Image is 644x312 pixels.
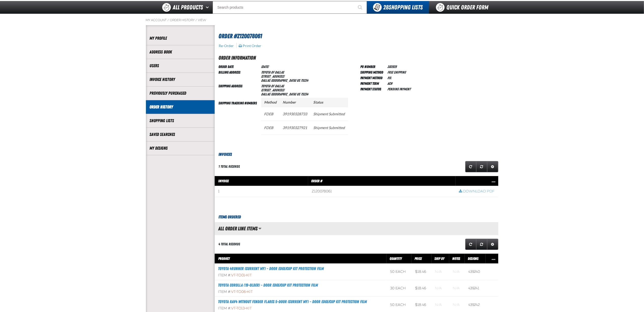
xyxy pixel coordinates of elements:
a: Order History [150,104,211,110]
bdo: 75234 [301,92,308,96]
td: 30 each [387,280,412,297]
td: PO Number [361,64,386,69]
a: Shopping Lists [150,118,211,124]
span: Pending payment [388,87,411,91]
bdo: 75234 [301,78,308,82]
td: 439241 [465,280,486,297]
a: Address Book [150,49,211,55]
a: Invoice History [150,77,211,82]
span: US [297,92,300,96]
span: Designs [468,257,478,261]
a: My Profile [150,35,211,41]
td: Payment Method [361,75,386,80]
a: Refresh grid action [465,161,476,172]
td: Payment Term [361,80,386,86]
span: [GEOGRAPHIC_DATA] [271,92,296,96]
a: Toyota RAV4 without fender flares 5-door (Current MY) - Door Edge/Cup Kit Protection Film [218,299,367,304]
div: Item #: [218,290,383,294]
button: Print Order [239,44,262,48]
div: 1 total records [219,164,240,169]
span: VT-TO06-KIT [231,290,253,294]
a: Users [150,63,211,69]
span: P.O. [388,76,392,80]
span: Toyota of Dallas [261,70,284,74]
span: All Products [173,3,203,12]
th: Number [280,98,310,107]
td: 391930328733 [280,107,310,121]
span: 382929 [388,65,397,69]
td: Z120078061 [308,186,455,197]
div: Item #: [218,306,383,311]
td: 50 each [387,264,412,280]
nav: Breadcrumbs [146,18,498,22]
td: Shipping Method [361,69,386,75]
th: Method [261,98,280,107]
td: FDEB [261,121,280,134]
button: You have 28 Shopping Lists. Open to view details [367,1,429,14]
a: Expand or Collapse Grid Settings [487,239,498,250]
td: Payment Status [361,86,386,92]
span: Order # [311,179,322,183]
h3: Invoices [215,151,498,158]
span: Toyota of Dallas [261,84,284,88]
span: Order #Z120078061 [219,33,262,40]
span: VT-TO13-KIT [231,306,252,310]
td: Shipment Submitted [310,107,348,121]
td: Shipment Submitted [310,121,348,134]
span: Notes [452,257,460,261]
td: $18.46 [412,280,431,297]
span: DALLAS [261,92,270,96]
span: ACH [388,81,392,86]
span: Shopping Lists [383,4,423,11]
a: Previously Purchased [150,90,211,96]
input: Search [213,1,367,14]
a: View [198,18,207,22]
td: Blank [432,280,449,297]
button: Start Searching [354,1,367,14]
th: Row actions [456,176,498,186]
span: DALLAS [261,78,270,82]
button: Open All Products pages [204,1,213,14]
td: Blank [449,280,465,297]
button: Re-Order [219,44,234,48]
span: Price [415,257,422,261]
span: [STREET_ADDRESS] [261,74,284,78]
th: Row actions [486,253,498,264]
span: US [297,78,300,82]
td: Order Date [219,64,259,69]
div: 4 total records [219,242,240,247]
span: Ship By [435,257,445,261]
span: Quantity [390,257,402,261]
td: Shipping Tracking Numbers [219,97,259,143]
span: VT-TO01-KIT [231,273,252,277]
td: FDEB [261,107,280,121]
h2: Order Information [219,54,498,62]
span: / [168,18,169,22]
a: Reset grid action [476,239,487,250]
a: Download PDF row action [459,189,495,194]
td: Blank [432,264,449,280]
a: Saved Searches [150,132,211,137]
th: Status [310,98,348,107]
a: Expand or Collapse Grid Settings [487,161,498,172]
td: 391930327921 [280,121,310,134]
a: Refresh grid action [465,239,476,250]
td: Billing Address [219,69,259,83]
a: Quick Order Form [429,1,498,14]
a: Toyota 4Runner (Current MY) - Door Edge/Cup Kit Protection Film [218,266,324,271]
a: My Designs [150,145,211,151]
td: Blank [449,264,465,280]
h2: All Order Line Items [215,226,258,231]
span: Free Shipping [388,70,406,74]
td: 1 [215,186,308,197]
a: Toyota Corolla (19-older) - Door Edge/Cup Kit Protection Film [218,283,318,288]
span: Product [218,257,230,261]
span: Invoice [218,179,229,183]
td: $18.46 [412,264,431,280]
span: [STREET_ADDRESS] [261,88,284,92]
td: 439240 [465,264,486,280]
span: / [196,18,197,22]
button: Manage grid views. Current view is All Order Line Items [258,224,262,233]
td: Shipping Address [219,83,259,97]
span: [GEOGRAPHIC_DATA] [271,78,296,82]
